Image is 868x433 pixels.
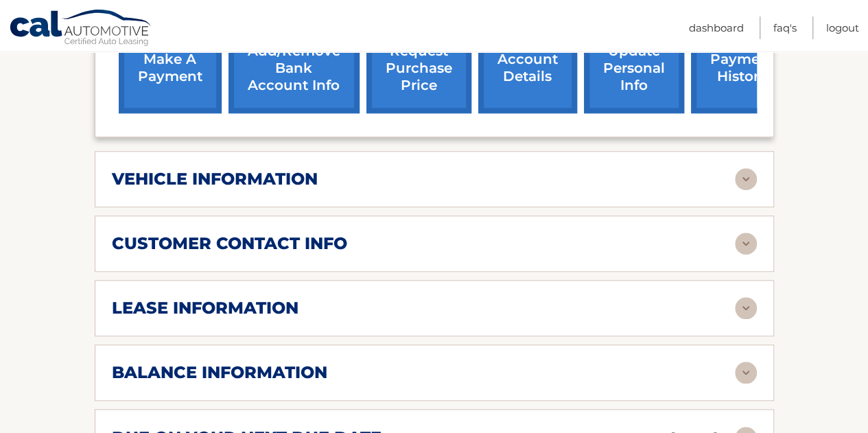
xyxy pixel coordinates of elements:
a: FAQ's [773,16,797,39]
a: payment history [691,23,794,113]
a: Logout [826,16,859,39]
img: accordion-rest.svg [735,297,757,319]
a: make a payment [119,23,222,113]
img: accordion-rest.svg [735,362,757,384]
h2: balance information [112,362,327,383]
h2: vehicle information [112,169,318,189]
h2: customer contact info [112,233,347,254]
a: Add/Remove bank account info [228,23,360,113]
a: update personal info [584,23,684,113]
img: accordion-rest.svg [735,168,757,190]
h2: lease information [112,298,298,318]
img: accordion-rest.svg [735,233,757,255]
a: request purchase price [366,23,471,113]
a: Cal Automotive [9,9,153,49]
a: account details [478,23,577,113]
a: Dashboard [689,16,744,39]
